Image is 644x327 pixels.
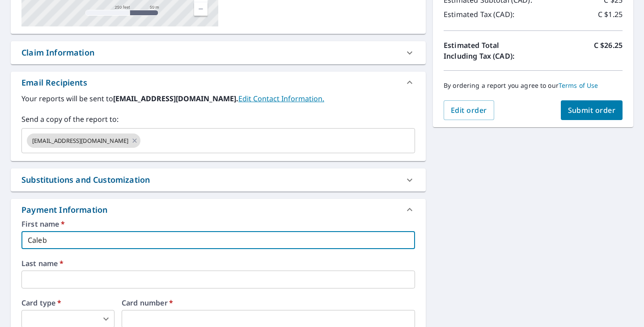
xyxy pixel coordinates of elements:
[11,168,426,191] div: Substitutions and Customization
[568,105,616,115] span: Submit order
[451,105,487,115] span: Edit order
[21,47,94,59] div: Claim Information
[21,77,87,89] div: Email Recipients
[113,94,238,103] b: [EMAIL_ADDRESS][DOMAIN_NAME].
[21,114,415,125] label: Send a copy of the report to:
[21,93,415,104] label: Your reports will be sent to
[194,2,208,16] a: Current Level 17, Zoom Out
[21,204,111,216] div: Payment Information
[21,260,415,267] label: Last name
[11,41,426,64] div: Claim Information
[594,40,623,61] p: C $26.25
[11,199,426,220] div: Payment Information
[444,100,494,120] button: Edit order
[238,94,324,103] a: EditContactInfo
[27,133,140,148] div: [EMAIL_ADDRESS][DOMAIN_NAME]
[559,81,598,90] a: Terms of Use
[11,72,426,93] div: Email Recipients
[444,9,533,20] p: Estimated Tax (CAD):
[561,100,623,120] button: Submit order
[598,9,623,20] p: C $1.25
[21,299,114,306] label: Card type
[21,220,415,228] label: First name
[27,137,134,145] span: [EMAIL_ADDRESS][DOMAIN_NAME]
[444,82,623,90] p: By ordering a report you agree to our
[122,299,415,306] label: Card number
[444,40,533,61] p: Estimated Total Including Tax (CAD):
[21,174,150,186] div: Substitutions and Customization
